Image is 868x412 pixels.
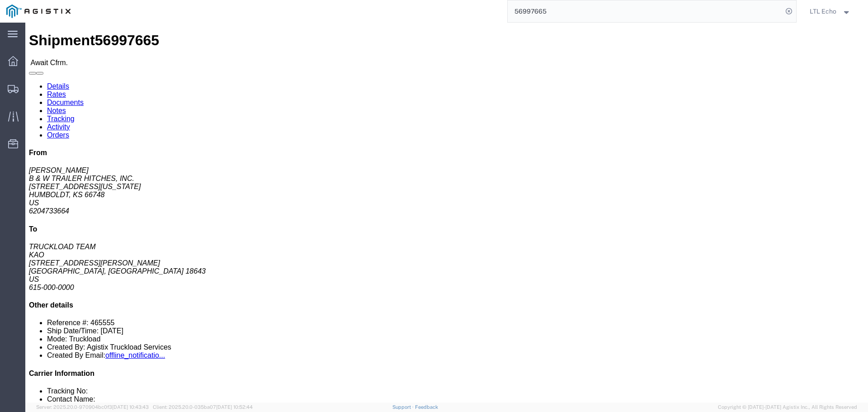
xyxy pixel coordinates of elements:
span: [DATE] 10:52:44 [216,404,253,410]
span: LTL Echo [810,6,836,16]
a: Feedback [415,404,438,410]
button: LTL Echo [809,6,855,17]
a: Support [392,404,415,410]
iframe: To enrich screen reader interactions, please activate Accessibility in Grammarly extension settings [25,23,868,403]
span: Server: 2025.20.0-970904bc0f3 [36,404,149,410]
input: Search for shipment number, reference number [508,0,783,22]
span: Client: 2025.20.0-035ba07 [153,404,253,410]
img: logo [6,5,71,18]
span: [DATE] 10:43:43 [112,404,149,410]
span: Copyright © [DATE]-[DATE] Agistix Inc., All Rights Reserved [718,403,857,411]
